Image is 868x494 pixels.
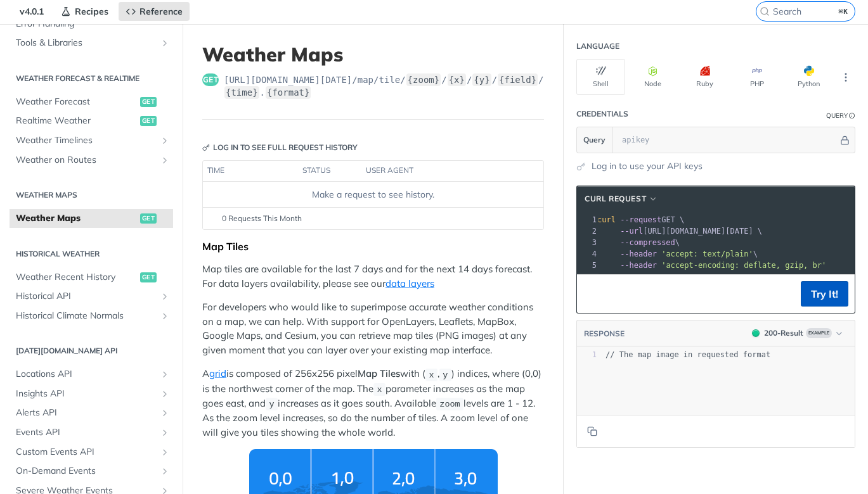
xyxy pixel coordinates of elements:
div: 200 - Result [764,327,803,339]
div: 3 [577,237,599,248]
button: Copy to clipboard [583,284,601,303]
span: cURL Request [585,193,646,205]
span: Historical API [16,290,157,303]
a: Log in to use your API keys [592,160,703,173]
strong: Map Tiles [358,367,400,379]
button: cURL Request [580,193,663,205]
kbd: ⌘K [836,5,852,18]
button: Ruby [680,59,729,95]
span: GET \ [597,215,684,224]
button: PHP [732,59,781,95]
button: Show subpages for Historical Climate Normals [160,311,170,321]
button: Show subpages for On-Demand Events [160,466,170,476]
a: Locations APIShow subpages for Locations API [10,365,173,384]
a: Historical APIShow subpages for Historical API [10,287,173,306]
span: x [429,370,434,379]
label: {y} [472,73,491,86]
button: Copy to clipboard [583,422,601,441]
span: Weather Recent History [16,271,137,284]
span: Custom Events API [16,446,157,459]
a: Historical Climate NormalsShow subpages for Historical Climate Normals [10,307,173,326]
span: v4.0.1 [13,2,51,21]
label: {format} [266,86,311,99]
button: Shell [576,59,625,95]
span: 'accept: text/plain' [661,250,753,258]
span: y [269,400,274,409]
span: \ [597,238,680,247]
span: Example [806,328,832,338]
button: Show subpages for Locations API [160,369,170,379]
span: Locations API [16,368,157,381]
span: get [140,272,157,282]
svg: Key [202,144,210,151]
span: x [377,385,382,395]
button: Show subpages for Insights API [160,389,170,399]
span: 200 [752,329,760,337]
button: Query [577,127,612,153]
span: https://api.tomorrow.io/v4/map/tile/{zoom}/{x}/{y}/{field}/{time}.{format} [224,73,544,99]
a: Weather Recent Historyget [10,268,173,287]
span: \ [597,250,758,258]
div: 5 [577,260,599,271]
label: {x} [448,73,466,86]
span: Weather Maps [16,212,137,225]
span: 0 Requests This Month [222,213,302,224]
button: More Languages [836,68,855,87]
button: Show subpages for Historical API [160,291,170,301]
span: [URL][DOMAIN_NAME][DATE] \ [597,227,762,236]
span: // The map image in requested format [606,350,770,359]
span: get [140,116,157,126]
span: --url [620,227,643,236]
span: Weather Forecast [16,96,137,108]
button: Show subpages for Tools & Libraries [160,38,170,48]
span: curl [597,215,616,224]
div: 4 [577,248,599,260]
div: Log in to see full request history [202,142,358,153]
input: apikey [616,127,838,153]
button: Python [784,59,833,95]
span: 'accept-encoding: deflate, gzip, br' [661,261,826,270]
button: Hide [838,134,852,146]
span: --request [620,215,661,224]
label: {time} [224,86,259,99]
span: Historical Climate Normals [16,310,157,322]
a: Realtime Weatherget [10,111,173,130]
span: get [140,213,157,224]
span: Alerts API [16,407,157,419]
span: --header [620,250,657,258]
p: For developers who would like to superimpose accurate weather conditions on a map, we can help. W... [202,300,544,357]
th: user agent [361,161,518,181]
a: Alerts APIShow subpages for Alerts API [10,403,173,422]
a: Events APIShow subpages for Events API [10,423,173,442]
div: Query [826,111,848,120]
a: Weather TimelinesShow subpages for Weather Timelines [10,131,173,150]
th: time [203,161,298,181]
h2: Historical Weather [10,248,173,260]
a: Reference [119,2,190,21]
button: 200200-ResultExample [746,327,848,339]
h2: [DATE][DOMAIN_NAME] API [10,345,173,357]
svg: More ellipsis [840,72,852,83]
span: Weather on Routes [16,154,157,167]
span: zoom [439,400,460,409]
a: Weather Mapsget [10,209,173,228]
div: Map Tiles [202,240,544,253]
a: grid [209,367,226,379]
span: y [443,370,448,379]
div: QueryInformation [826,111,855,120]
label: {zoom} [406,73,441,86]
h2: Weather Maps [10,189,173,201]
a: On-Demand EventsShow subpages for On-Demand Events [10,462,173,481]
a: Tools & LibrariesShow subpages for Tools & Libraries [10,34,173,53]
span: Reference [139,6,183,17]
h1: Weather Maps [202,43,544,66]
span: --header [620,261,657,270]
div: 1 [577,350,597,360]
label: {field} [498,73,538,86]
span: Insights API [16,388,157,400]
a: Recipes [54,2,115,21]
button: Show subpages for Weather on Routes [160,155,170,165]
div: 1 [577,214,599,225]
a: data layers [385,277,434,289]
span: Query [583,134,606,146]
